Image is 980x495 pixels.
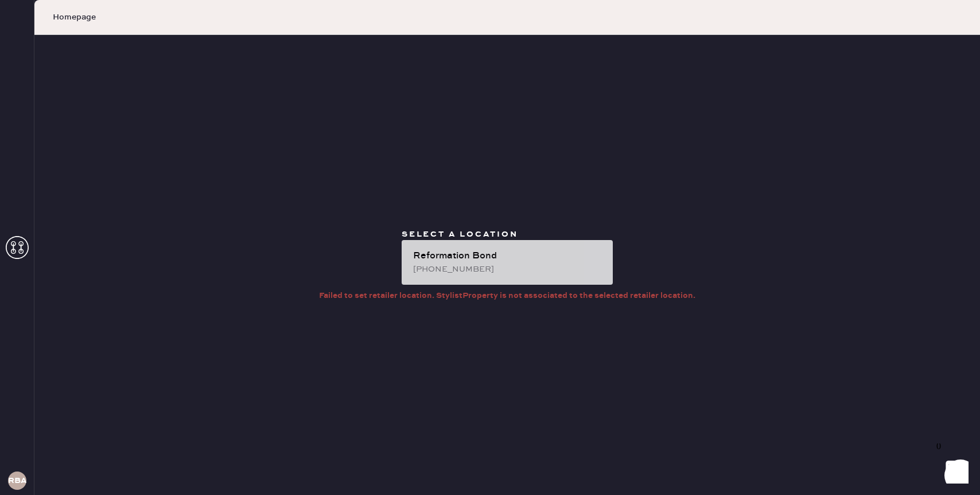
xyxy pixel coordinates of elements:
[413,249,604,263] div: Reformation Bond
[413,263,604,276] div: [PHONE_NUMBER]
[8,477,26,485] h3: RBA
[53,11,96,23] span: Homepage
[319,289,695,302] div: Failed to set retailer location. StylistProperty is not associated to the selected retailer locat...
[402,229,518,239] span: Select a location
[925,443,975,493] iframe: Front Chat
